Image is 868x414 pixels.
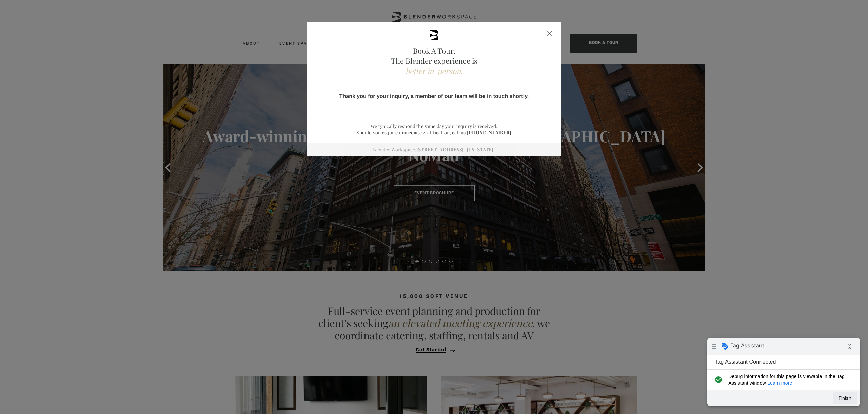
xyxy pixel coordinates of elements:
[125,54,150,66] button: Finish
[136,2,149,15] i: Collapse debug badge
[324,45,544,76] h2: Book A Tour. The Blender experience is
[21,35,141,49] span: Debug information for this page is viewable in the Tag Assistant window
[716,141,868,414] iframe: Chat Widget
[324,123,544,129] p: We typically respond the same day your inquiry is received.
[406,66,463,76] span: better in-person.
[324,129,544,136] p: Should you require immediate gratification, call us.
[5,35,17,49] i: check_circle
[60,42,85,48] a: Learn more
[467,129,511,136] a: [PHONE_NUMBER]
[339,93,529,99] span: Thank you for your inquiry, a member of our team will be in touch shortly.
[23,4,57,11] span: Tag Assistant
[416,146,495,153] a: [STREET_ADDRESS]. [US_STATE].
[547,30,553,36] div: Close form
[307,143,561,156] div: Blender Workspace.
